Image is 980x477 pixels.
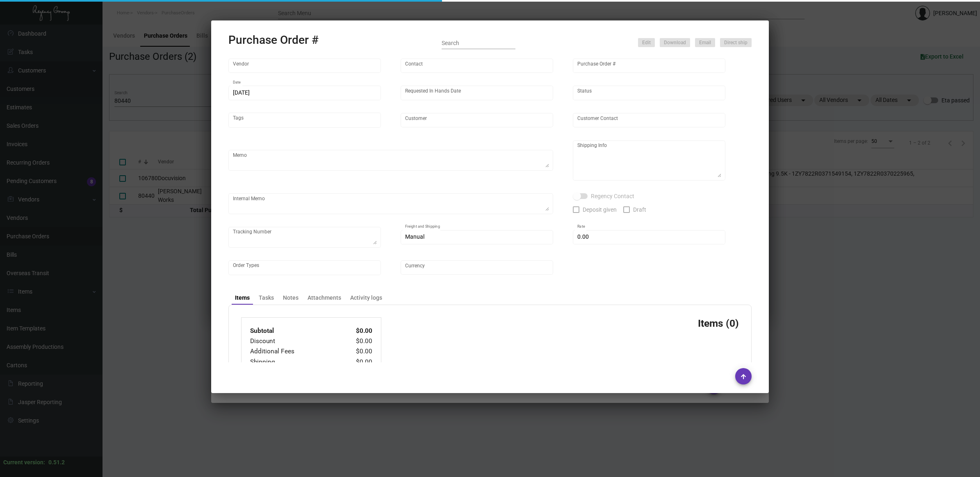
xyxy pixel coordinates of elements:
[339,326,373,336] td: $0.00
[698,317,739,329] h3: Items (0)
[724,39,748,46] span: Direct ship
[660,38,690,47] button: Download
[250,357,339,367] td: Shipping
[638,38,655,47] button: Edit
[720,38,752,47] button: Direct ship
[339,357,373,367] td: $0.00
[350,294,382,302] div: Activity logs
[583,205,617,215] span: Deposit given
[591,191,634,201] span: Regency Contact
[283,294,299,302] div: Notes
[308,294,341,302] div: Attachments
[235,294,250,302] div: Items
[695,38,715,47] button: Email
[405,233,424,240] span: Manual
[48,458,65,467] div: 0.51.2
[250,346,339,357] td: Additional Fees
[699,39,711,46] span: Email
[228,33,319,47] h2: Purchase Order #
[664,39,686,46] span: Download
[3,458,45,467] div: Current version:
[339,336,373,346] td: $0.00
[250,336,339,346] td: Discount
[633,205,646,215] span: Draft
[250,326,339,336] td: Subtotal
[642,39,651,46] span: Edit
[259,294,274,302] div: Tasks
[339,346,373,357] td: $0.00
